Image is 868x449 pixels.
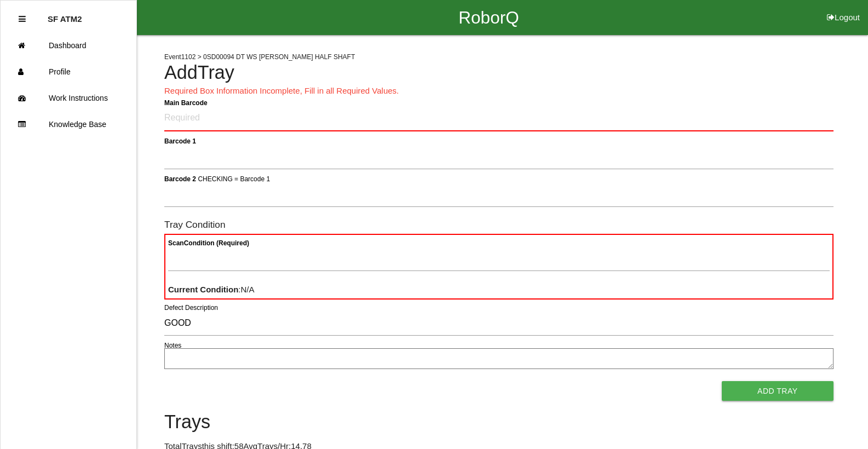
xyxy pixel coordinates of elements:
span: : N/A [168,285,255,294]
label: Defect Description [164,303,218,313]
h4: Trays [164,412,833,433]
a: Work Instructions [1,85,136,111]
p: Required Box Information Incomplete, Fill in all Required Values. [164,85,833,97]
label: Notes [164,341,181,350]
span: Event 1102 > 0SD00094 DT WS [PERSON_NAME] HALF SHAFT [164,53,355,61]
b: Main Barcode [164,99,208,106]
h6: Tray Condition [164,220,833,230]
h4: Add Tray [164,62,833,83]
p: SF ATM2 [48,6,82,24]
a: Profile [1,59,136,85]
b: Barcode 1 [164,137,196,145]
a: Knowledge Base [1,111,136,137]
span: CHECKING = Barcode 1 [198,175,270,182]
a: Dashboard [1,32,136,59]
button: Add Tray [722,381,833,401]
div: Close [19,6,26,32]
input: Required [164,106,833,131]
b: Current Condition [168,285,238,294]
b: Scan Condition (Required) [168,239,249,246]
b: Barcode 2 [164,175,196,182]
